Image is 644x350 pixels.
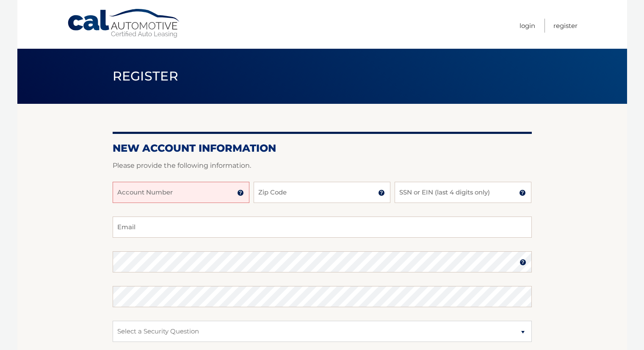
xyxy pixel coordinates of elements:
[113,68,179,84] span: Register
[378,189,385,196] img: tooltip.svg
[113,142,532,155] h2: New Account Information
[395,182,531,203] input: SSN or EIN (last 4 digits only)
[519,189,526,196] img: tooltip.svg
[113,160,532,172] p: Please provide the following information.
[520,259,526,266] img: tooltip.svg
[67,8,181,39] a: Cal Automotive
[237,189,244,196] img: tooltip.svg
[553,19,578,33] a: Register
[520,19,535,33] a: Login
[254,182,390,203] input: Zip Code
[113,217,532,238] input: Email
[113,182,249,203] input: Account Number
